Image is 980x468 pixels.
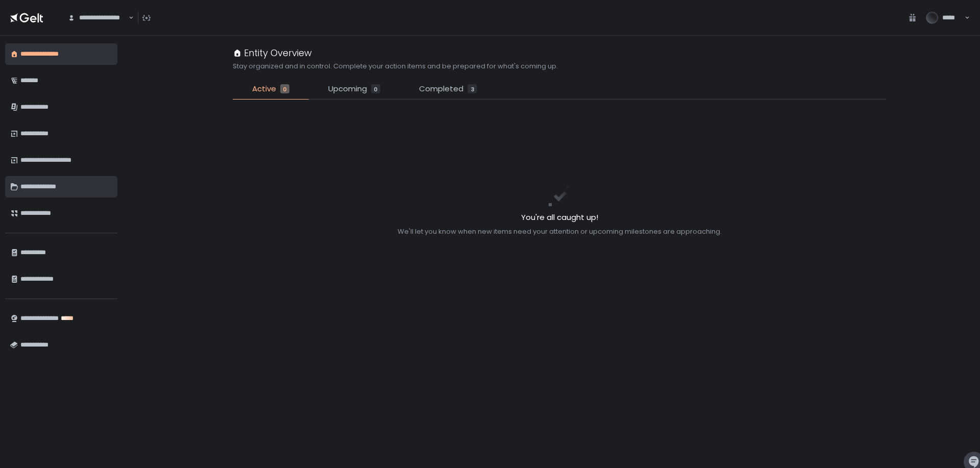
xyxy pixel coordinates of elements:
h2: You're all caught up! [398,212,722,224]
div: Entity Overview [233,46,312,60]
div: 0 [371,84,380,93]
input: Search for option [127,13,128,23]
div: Search for option [61,7,134,29]
span: Upcoming [328,83,367,95]
h2: Stay organized and in control. Complete your action items and be prepared for what's coming up. [233,62,558,71]
div: 0 [280,84,289,93]
span: Completed [419,83,463,95]
span: Active [252,83,276,95]
div: We'll let you know when new items need your attention or upcoming milestones are approaching. [398,227,722,236]
div: 3 [468,84,477,93]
